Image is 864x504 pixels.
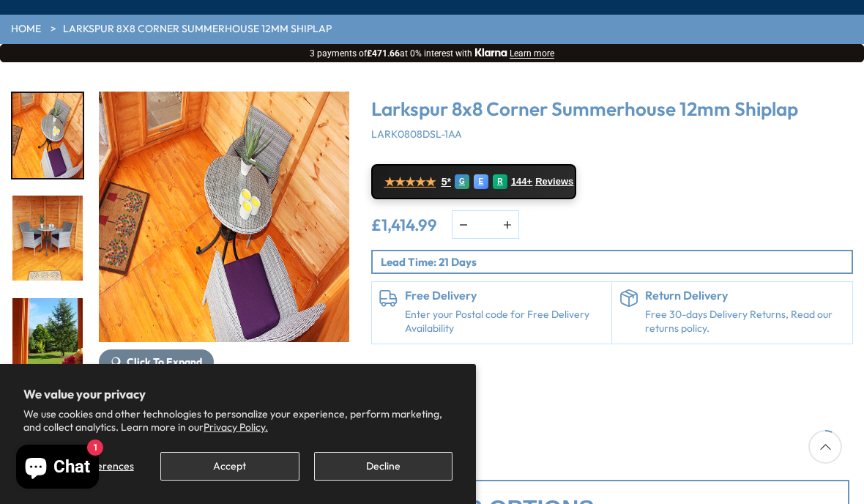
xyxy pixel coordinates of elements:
[11,297,84,385] div: 8 / 16
[204,420,268,434] a: Privacy Policy.
[511,176,532,188] span: 144+
[99,349,214,374] button: Click To Expand
[371,127,462,141] span: LARK0808DSL-1AA
[63,22,332,37] a: Larkspur 8x8 Corner Summerhouse 12mm Shiplap
[23,388,453,401] h2: We value your privacy
[384,175,436,189] span: ★★★★★
[371,164,576,199] a: ★★★★★ 5* G E R 144+ Reviews
[99,92,349,385] div: 6 / 16
[474,174,488,189] div: E
[12,196,83,281] img: 7x7_8x8Larkspur_7_0a7a679f-4aff-4534-82e9-6d73a4618d57_200x200.jpg
[11,22,41,37] a: HOME
[11,194,84,282] div: 7 / 16
[645,289,845,303] h6: Return Delivery
[99,92,349,342] img: Larkspur 8x8 Corner Summerhouse 12mm Shiplap
[455,174,469,189] div: G
[405,308,605,336] a: Enter your Postal code for Free Delivery Availability
[381,254,852,270] p: Lead Time: 21 Days
[12,298,83,383] img: 7x7_8x8Larkspur_8_bea1e0c5-c16c-457f-ae16-1982eabb21f8_200x200.jpg
[645,308,845,336] p: Free 30-days Delivery Returns, Read our returns policy.
[23,407,453,434] p: We use cookies and other technologies to personalize your experience, perform marketing, and coll...
[371,217,437,233] ins: £1,414.99
[12,445,103,492] inbox-online-store-chat: Shopify online store chat
[12,93,83,178] img: 7x7_8x8Larkspur_6_b0ec0eb0-3410-4d9b-b2c4-df7100be7e60_200x200.jpg
[493,174,507,189] div: R
[371,99,853,120] h3: Larkspur 8x8 Corner Summerhouse 12mm Shiplap
[127,355,202,368] span: Click To Expand
[535,176,573,188] span: Reviews
[314,452,453,481] button: Decline
[160,452,299,481] button: Accept
[405,289,605,303] h6: Free Delivery
[11,92,84,179] div: 6 / 16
